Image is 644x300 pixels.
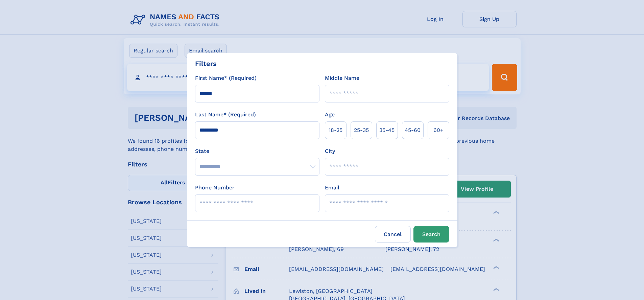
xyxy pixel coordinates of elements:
span: 60+ [433,126,444,134]
label: State [195,147,319,155]
label: Middle Name [325,74,359,82]
label: Last Name* (Required) [195,111,256,119]
label: Age [325,111,335,119]
label: City [325,147,335,155]
label: First Name* (Required) [195,74,257,82]
label: Email [325,184,339,192]
span: 18‑25 [329,126,342,134]
button: Search [413,226,449,243]
span: 25‑35 [354,126,369,134]
span: 35‑45 [379,126,395,134]
label: Phone Number [195,184,235,192]
div: Filters [195,59,217,69]
span: 45‑60 [405,126,421,134]
label: Cancel [375,226,411,243]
